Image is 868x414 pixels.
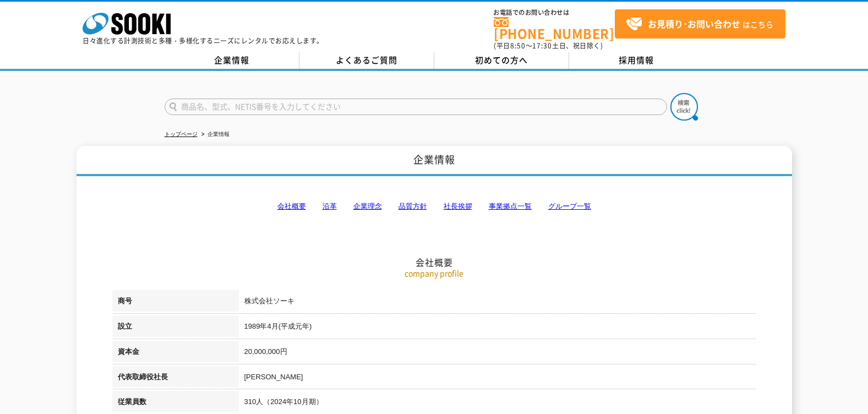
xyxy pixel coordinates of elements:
[494,9,615,16] span: お電話でのお問い合わせは
[83,37,324,44] p: 日々進化する計測技術と多種・多様化するニーズにレンタルでお応えします。
[165,131,198,137] a: トップページ
[112,146,756,268] h2: 会社概要
[548,202,591,210] a: グループ一覧
[434,52,569,69] a: 初めての方へ
[165,52,299,69] a: 企業情報
[510,41,526,51] span: 8:50
[353,202,382,210] a: 企業理念
[648,17,740,30] strong: お見積り･お問い合わせ
[398,202,427,210] a: 品質方針
[112,290,239,315] th: 商号
[112,366,239,391] th: 代表取締役社長
[239,290,756,315] td: 株式会社ソーキ
[494,41,603,51] span: (平日 ～ 土日、祝日除く)
[299,52,434,69] a: よくあるご質問
[112,268,756,279] p: company profile
[444,202,472,210] a: 社長挨拶
[112,315,239,341] th: 設立
[199,129,230,140] li: 企業情報
[569,52,704,69] a: 採用情報
[239,366,756,391] td: [PERSON_NAME]
[239,341,756,366] td: 20,000,000円
[239,315,756,341] td: 1989年4月(平成元年)
[670,93,698,121] img: btn_search.png
[165,99,667,115] input: 商品名、型式、NETIS番号を入力してください
[277,202,306,210] a: 会社概要
[532,41,552,51] span: 17:30
[77,146,792,176] h1: 企業情報
[112,341,239,366] th: 資本金
[489,202,532,210] a: 事業拠点一覧
[475,54,528,66] span: 初めての方へ
[323,202,337,210] a: 沿革
[615,9,785,39] a: お見積り･お問い合わせはこちら
[626,16,773,32] span: はこちら
[494,17,615,40] a: [PHONE_NUMBER]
